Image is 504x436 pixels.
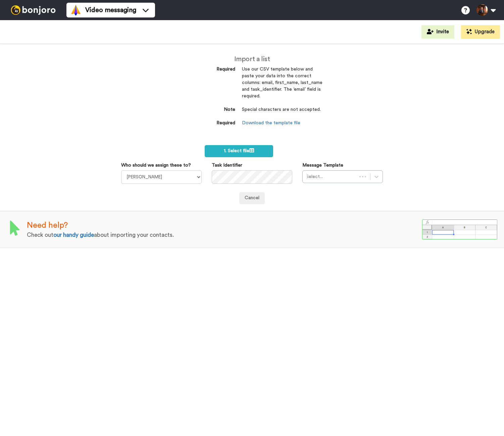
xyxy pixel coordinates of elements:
[121,162,191,169] label: Who should we assign these to?
[27,231,422,239] div: Check out about importing your contacts.
[85,5,136,15] span: Video messaging
[224,148,254,153] span: 1. Select file
[461,25,500,39] button: Upgrade
[421,25,454,39] button: Invite
[70,5,81,15] img: vm-color.svg
[302,162,343,169] label: Message Template
[182,120,235,127] dt: Required
[239,192,265,204] a: Cancel
[27,220,422,231] div: Need help?
[8,5,58,15] img: bj-logo-header-white.svg
[182,66,235,73] dt: Required
[242,121,300,125] a: Download the template file
[182,55,322,63] h2: Import a list
[182,106,235,113] dt: Note
[242,106,322,120] dd: Special characters are not accepted.
[242,66,322,106] dd: Use our CSV template below and paste your data into the correct columns: email, first_name, last_...
[212,162,242,169] label: Task Identifier
[53,232,94,238] a: our handy guide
